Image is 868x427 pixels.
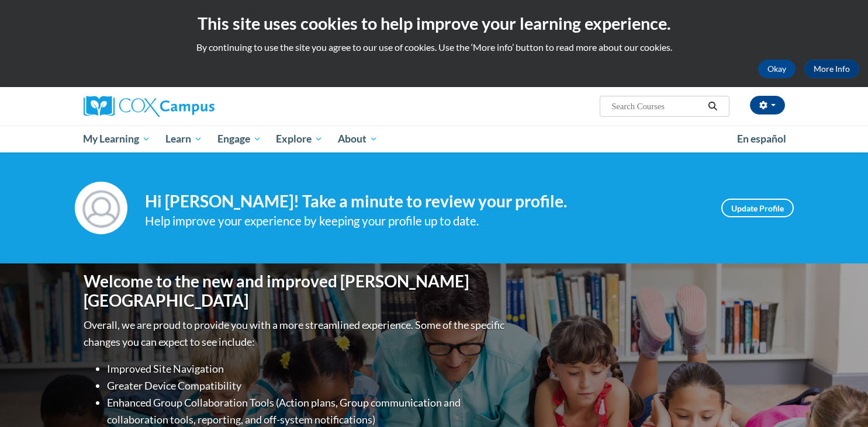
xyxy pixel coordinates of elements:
span: Engage [217,132,261,146]
span: My Learning [83,132,150,146]
a: My Learning [76,126,158,152]
a: More Info [804,60,859,78]
li: Greater Device Compatibility [107,377,507,394]
div: Main menu [66,126,803,152]
input: Search Courses [610,99,704,113]
p: Overall, we are proud to provide you with a more streamlined experience. Some of the specific cha... [84,317,507,350]
button: Account Settings [750,96,785,114]
p: By continuing to use the site you agree to our use of cookies. Use the ‘More info’ button to read... [9,41,859,54]
a: Explore [268,126,330,152]
span: Explore [276,132,323,146]
span: About [338,132,378,146]
h1: Welcome to the new and improved [PERSON_NAME][GEOGRAPHIC_DATA] [84,272,507,311]
li: Improved Site Navigation [107,360,507,377]
a: About [330,126,385,152]
span: En español [737,133,786,145]
img: Cox Campus [84,96,215,117]
a: Engage [210,126,269,152]
img: Profile Image [75,182,127,234]
h2: This site uses cookies to help improve your learning experience. [9,12,859,35]
a: Update Profile [721,199,794,217]
a: Learn [158,126,210,152]
div: Help improve your experience by keeping your profile up to date. [145,211,704,231]
button: Okay [758,60,796,78]
button: Search [704,99,721,113]
iframe: Button to launch messaging window [821,380,859,418]
a: En español [729,127,794,151]
span: Learn [165,132,202,146]
h4: Hi [PERSON_NAME]! Take a minute to review your profile. [145,192,704,211]
a: Cox Campus [84,96,306,117]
